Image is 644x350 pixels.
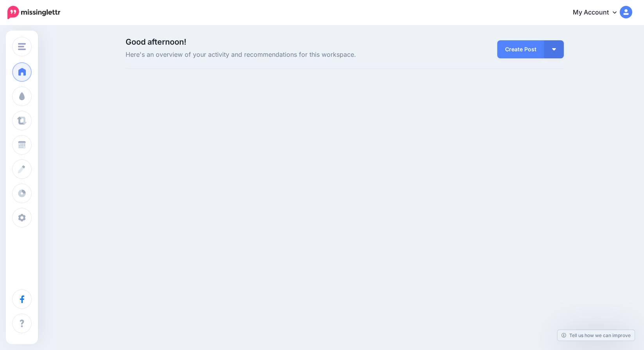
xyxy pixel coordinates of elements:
img: Missinglettr [7,6,60,19]
a: Create Post [497,40,544,58]
img: menu.png [18,43,26,50]
span: Here's an overview of your activity and recommendations for this workspace. [126,50,414,60]
a: Tell us how we can improve [558,330,635,341]
a: My Account [565,3,632,22]
span: Good afternoon! [126,37,186,47]
img: arrow-down-white.png [552,48,556,51]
